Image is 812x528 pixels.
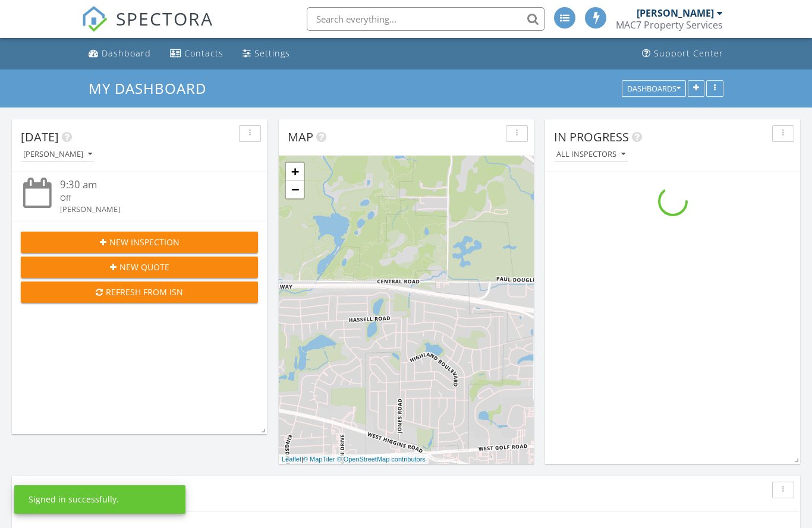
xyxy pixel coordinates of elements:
[637,43,728,65] a: Support Center
[21,257,258,278] button: New Quote
[60,204,238,215] div: [PERSON_NAME]
[81,16,213,41] a: SPECTORA
[81,6,108,32] img: The Best Home Inspection Software - Spectora
[60,192,238,204] div: Off
[29,494,119,505] div: Signed in successfully.
[21,147,95,163] button: [PERSON_NAME]
[109,236,180,248] span: New Inspection
[21,232,258,253] button: New Inspection
[288,129,313,145] span: Map
[286,181,304,198] a: Zoom out
[238,43,295,65] a: Settings
[84,43,156,65] a: Dashboard
[654,48,723,59] div: Support Center
[307,7,545,31] input: Search everything...
[60,178,238,192] div: 9:30 am
[184,48,224,59] div: Contacts
[165,43,228,65] a: Contacts
[21,282,258,303] button: Refresh from ISN
[279,454,429,464] div: |
[622,80,686,97] button: Dashboards
[616,19,723,31] div: MAC7 Property Services
[30,286,248,298] div: Refresh from ISN
[282,456,301,463] a: Leaflet
[89,78,216,98] a: My Dashboard
[119,261,169,273] span: New Quote
[21,129,59,145] span: [DATE]
[556,150,625,159] div: All Inspectors
[627,84,681,93] div: Dashboards
[554,129,629,145] span: In Progress
[637,7,714,19] div: [PERSON_NAME]
[286,163,304,181] a: Zoom in
[303,456,335,463] a: © MapTiler
[116,6,213,31] span: SPECTORA
[254,48,290,59] div: Settings
[102,48,151,59] div: Dashboard
[337,456,426,463] a: © OpenStreetMap contributors
[554,147,628,163] button: All Inspectors
[23,150,92,159] div: [PERSON_NAME]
